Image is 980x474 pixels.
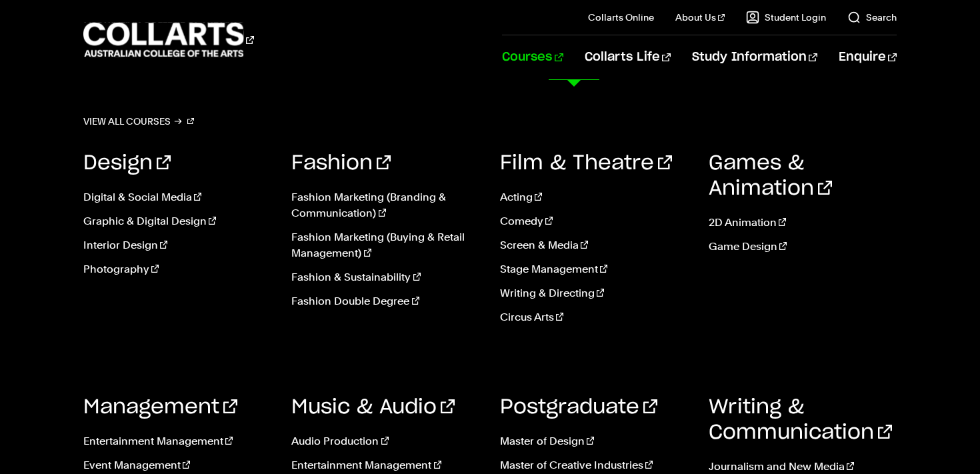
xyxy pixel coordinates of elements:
[291,153,391,173] a: Fashion
[709,397,892,443] a: Writing & Communication
[500,213,689,229] a: Comedy
[500,189,689,205] a: Acting
[500,309,689,325] a: Circus Arts
[83,397,237,417] a: Management
[83,153,171,173] a: Design
[291,397,455,417] a: Music & Audio
[500,285,689,301] a: Writing & Directing
[500,433,689,449] a: Master of Design
[291,229,480,261] a: Fashion Marketing (Buying & Retail Management)
[291,269,480,285] a: Fashion & Sustainability
[709,239,897,255] a: Game Design
[83,237,272,253] a: Interior Design
[585,35,671,79] a: Collarts Life
[709,215,897,231] a: 2D Animation
[588,11,654,24] a: Collarts Online
[291,457,480,473] a: Entertainment Management
[847,11,897,24] a: Search
[83,261,272,277] a: Photography
[291,189,480,221] a: Fashion Marketing (Branding & Communication)
[83,189,272,205] a: Digital & Social Media
[692,35,817,79] a: Study Information
[83,112,194,131] a: View all courses
[291,293,480,309] a: Fashion Double Degree
[500,153,672,173] a: Film & Theatre
[291,433,480,449] a: Audio Production
[83,213,272,229] a: Graphic & Digital Design
[709,153,832,199] a: Games & Animation
[83,433,272,449] a: Entertainment Management
[502,35,563,79] a: Courses
[83,21,254,59] div: Go to homepage
[839,35,897,79] a: Enquire
[746,11,826,24] a: Student Login
[675,11,725,24] a: About Us
[500,457,689,473] a: Master of Creative Industries
[83,457,272,473] a: Event Management
[500,397,657,417] a: Postgraduate
[500,237,689,253] a: Screen & Media
[500,261,689,277] a: Stage Management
